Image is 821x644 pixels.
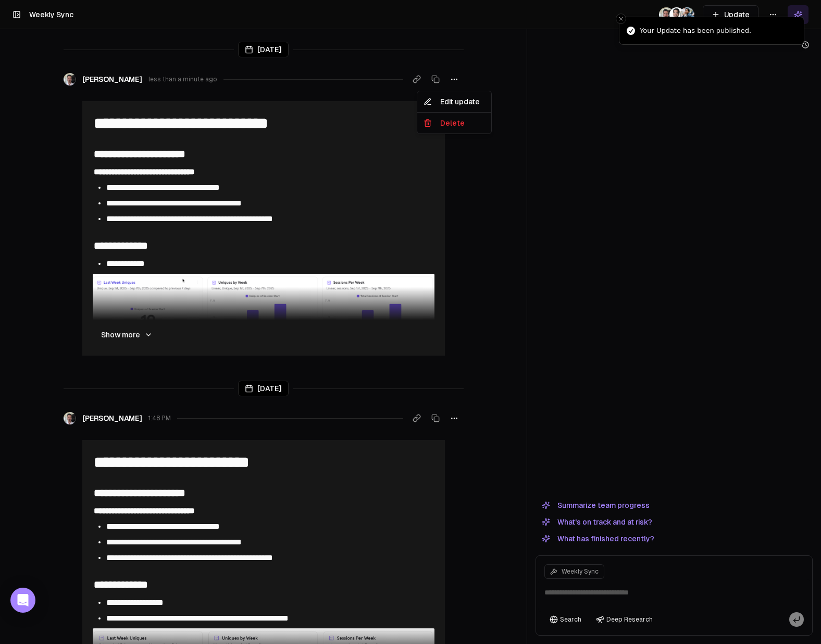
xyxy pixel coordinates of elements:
span: [PERSON_NAME] [82,74,142,84]
button: Show more [93,324,161,345]
span: Weekly Sync [29,10,73,19]
img: _image [64,412,76,424]
div: [DATE] [238,42,289,57]
span: Weekly Sync [562,567,599,576]
span: [PERSON_NAME] [82,413,142,423]
div: Delete [419,115,489,131]
button: What's on track and at risk? [536,516,658,528]
span: 1:48 PM [148,414,171,422]
img: 2025-09-16_08-17-59.png [93,274,434,358]
div: Your Update has been published. [640,26,751,36]
div: Edit update [419,93,489,110]
img: _image [669,7,684,22]
button: Update [703,5,758,24]
div: [DATE] [238,381,289,396]
button: Search [544,612,587,627]
div: Open Intercom Messenger [10,588,35,613]
img: _image [659,7,674,22]
button: What has finished recently? [536,532,661,545]
button: Deep Research [591,612,658,627]
img: _image [64,73,76,86]
span: less than a minute ago [148,75,217,83]
img: 1695405595226.jpeg [680,7,694,22]
button: Close toast [616,14,626,24]
button: Summarize team progress [536,499,656,512]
